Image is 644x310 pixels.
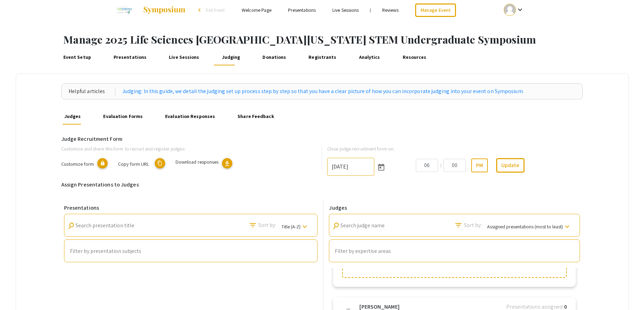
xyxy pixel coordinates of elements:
[61,145,311,153] p: Customize and share this form to recruit and register judges:
[482,220,577,233] button: Assigned presentations (most to least)
[464,221,482,229] span: Sort by:
[224,160,231,167] span: download
[112,49,148,65] a: Presentations
[198,8,203,12] div: arrow_back_ios
[113,1,136,19] img: 2025 Life Sciences South Florida STEM Undergraduate Symposium
[69,87,115,95] div: Helpful articles
[261,49,288,65] a: Donations
[61,181,583,188] h6: Assign Presentations to Judges
[332,7,359,13] a: Live Sessions
[329,204,580,211] h6: Judges
[382,7,399,13] a: Reviews
[61,136,583,142] h6: Judge Recruitment Form
[438,161,444,170] div: :
[143,6,186,14] img: Symposium by ForagerOne
[70,247,312,256] mat-chip-list: Auto complete
[5,279,29,305] iframe: Chat
[102,108,144,125] a: Evaluation Forms
[113,1,186,19] a: 2025 Life Sciences South Florida STEM Undergraduate Symposium
[63,108,82,125] a: Judges
[401,49,428,65] a: Resources
[332,221,341,231] mat-icon: Search
[516,6,524,14] mat-icon: Expand account dropdown
[416,159,438,172] input: Hours
[497,2,531,18] button: Expand account dropdown
[63,33,644,46] h1: Manage 2025 Life Sciences [GEOGRAPHIC_DATA][US_STATE] STEM Undergraduate Symposium
[164,108,217,125] a: Evaluation Responses
[249,221,257,229] mat-icon: Search
[415,3,456,17] a: Manage Event
[374,160,388,174] button: Open calendar
[487,224,563,230] span: Assigned presentations (most to least)
[61,161,94,167] span: Customize form
[281,224,301,230] span: Title (A-Z)
[118,161,149,167] span: Copy form URL
[64,204,318,211] h6: Presentations
[454,221,463,229] mat-icon: Search
[176,158,219,165] span: Download responses
[563,222,571,231] mat-icon: keyboard_arrow_down
[242,7,271,13] a: Welcome Page
[357,49,382,65] a: Analytics
[155,158,165,168] mat-icon: copy URL
[367,7,374,13] li: |
[168,49,201,65] a: Live Sessions
[444,159,466,172] input: Minutes
[258,221,276,229] span: Sort by:
[97,158,108,168] mat-icon: lock
[122,87,524,95] a: Judging: In this guide, we detail the judging set up process step by step so that you have a clea...
[335,247,574,256] mat-chip-list: Auto complete
[327,145,394,153] label: Close judge recruitment form on:
[276,220,314,233] button: Title (A-Z)
[220,49,242,65] a: Judging
[496,158,525,173] button: Update
[236,108,276,125] a: Share Feedback
[307,49,338,65] a: Registrants
[471,158,488,172] button: PM
[206,7,225,13] span: Exit Event
[301,222,309,231] mat-icon: keyboard_arrow_down
[66,221,76,231] mat-icon: Search
[62,49,92,65] a: Event Setup
[288,7,316,13] a: Presentations
[222,158,232,168] button: download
